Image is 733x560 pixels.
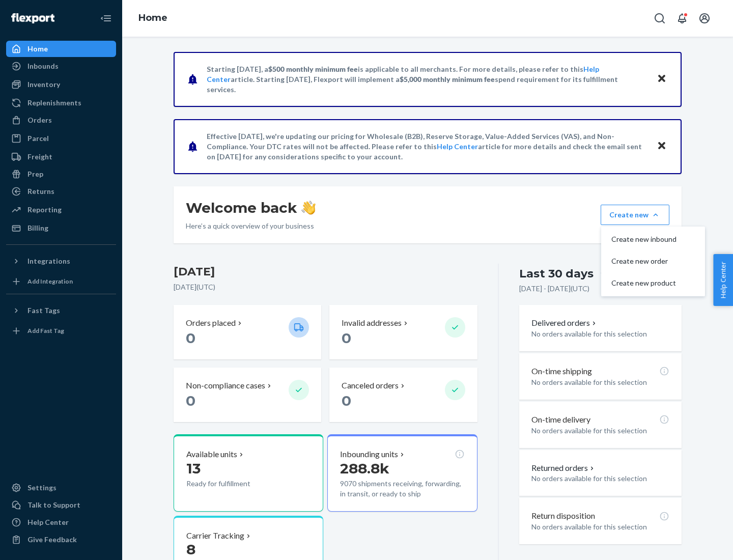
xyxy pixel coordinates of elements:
[27,535,77,545] div: Give Feedback
[6,273,116,290] a: Add Integration
[186,317,236,329] p: Orders placed
[531,510,595,522] p: Return disposition
[186,221,316,231] p: Here’s a quick overview of your business
[27,115,52,125] div: Orders
[6,166,116,182] a: Prep
[6,514,116,530] a: Help Center
[6,253,116,269] button: Integrations
[207,64,647,95] p: Starting [DATE], a is applicable to all merchants. For more details, please refer to this article...
[531,329,669,339] p: No orders available for this selection
[174,282,477,292] p: [DATE] ( UTC )
[6,202,116,218] a: Reporting
[603,272,703,294] button: Create new product
[6,480,116,496] a: Settings
[27,326,64,335] div: Add Fast Tag
[301,201,316,215] img: hand-wave emoji
[174,368,321,422] button: Non-compliance cases 0
[342,380,399,391] p: Canceled orders
[27,169,43,179] div: Prep
[6,220,116,236] a: Billing
[713,254,733,306] button: Help Center
[531,426,669,436] p: No orders available for this selection
[27,79,60,90] div: Inventory
[207,131,647,162] p: Effective [DATE], we're updating our pricing for Wholesale (B2B), Reserve Storage, Value-Added Se...
[672,8,692,29] button: Open notifications
[27,61,59,71] div: Inbounds
[268,65,358,73] span: $500 monthly minimum fee
[186,380,265,391] p: Non-compliance cases
[342,329,351,347] span: 0
[531,317,598,329] button: Delivered orders
[27,500,80,510] div: Talk to Support
[6,531,116,548] button: Give Feedback
[27,517,69,527] div: Help Center
[340,460,389,477] span: 288.8k
[27,98,81,108] div: Replenishments
[531,377,669,387] p: No orders available for this selection
[603,229,703,250] button: Create new inbound
[6,76,116,93] a: Inventory
[27,223,48,233] div: Billing
[27,133,49,144] div: Parcel
[6,302,116,319] button: Fast Tags
[531,366,592,377] p: On-time shipping
[6,41,116,57] a: Home
[6,130,116,147] a: Parcel
[531,522,669,532] p: No orders available for this selection
[6,95,116,111] a: Replenishments
[329,305,477,359] button: Invalid addresses 0
[342,392,351,409] span: 0
[611,236,676,243] span: Create new inbound
[11,13,54,23] img: Flexport logo
[174,434,323,512] button: Available units13Ready for fulfillment
[340,449,398,460] p: Inbounding units
[174,264,477,280] h3: [DATE]
[186,392,195,409] span: 0
[27,277,73,286] div: Add Integration
[27,256,70,266] div: Integrations
[27,483,57,493] div: Settings
[400,75,495,83] span: $5,000 monthly minimum fee
[186,329,195,347] span: 0
[6,497,116,513] a: Talk to Support
[531,473,669,484] p: No orders available for this selection
[138,12,167,23] a: Home
[650,8,670,29] button: Open Search Box
[437,142,478,151] a: Help Center
[27,44,48,54] div: Home
[6,112,116,128] a: Orders
[6,183,116,200] a: Returns
[603,250,703,272] button: Create new order
[6,323,116,339] a: Add Fast Tag
[130,4,176,33] ol: breadcrumbs
[531,414,590,426] p: On-time delivery
[27,186,54,197] div: Returns
[27,152,52,162] div: Freight
[327,434,477,512] button: Inbounding units288.8k9070 shipments receiving, forwarding, in transit, or ready to ship
[6,149,116,165] a: Freight
[655,72,668,87] button: Close
[6,58,116,74] a: Inbounds
[611,279,676,287] span: Create new product
[186,199,316,217] h1: Welcome back
[186,479,280,489] p: Ready for fulfillment
[519,266,594,282] div: Last 30 days
[340,479,464,499] p: 9070 shipments receiving, forwarding, in transit, or ready to ship
[329,368,477,422] button: Canceled orders 0
[186,460,201,477] span: 13
[655,139,668,154] button: Close
[27,305,60,316] div: Fast Tags
[186,449,237,460] p: Available units
[174,305,321,359] button: Orders placed 0
[519,284,589,294] p: [DATE] - [DATE] ( UTC )
[186,530,244,542] p: Carrier Tracking
[342,317,402,329] p: Invalid addresses
[601,205,669,225] button: Create newCreate new inboundCreate new orderCreate new product
[531,462,596,474] button: Returned orders
[611,258,676,265] span: Create new order
[27,205,62,215] div: Reporting
[694,8,715,29] button: Open account menu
